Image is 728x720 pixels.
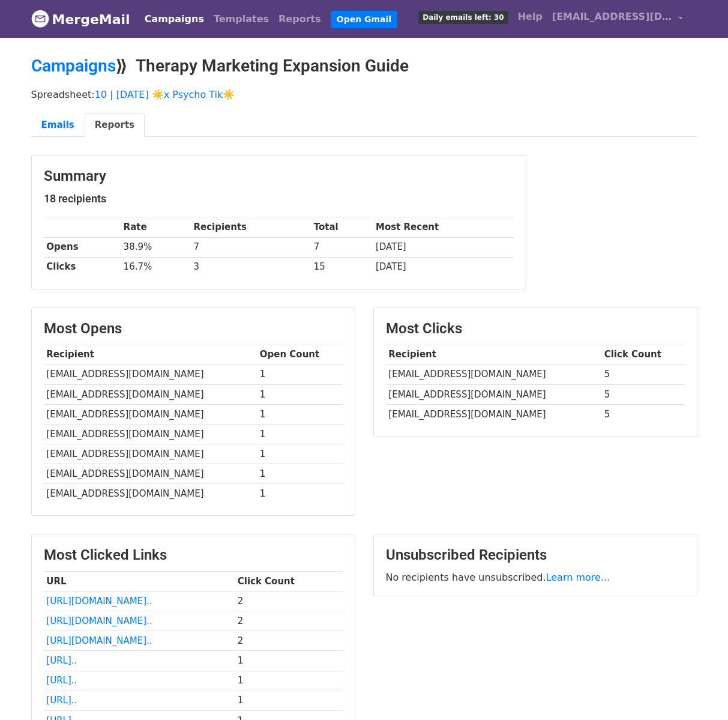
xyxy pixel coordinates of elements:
td: 1 [257,464,343,484]
a: MergeMail [31,7,130,32]
td: 7 [191,237,311,257]
h5: 18 recipients [44,192,514,205]
a: [URL][DOMAIN_NAME].. [46,596,152,607]
td: [EMAIL_ADDRESS][DOMAIN_NAME] [44,444,257,464]
th: URL [44,572,235,591]
td: [EMAIL_ADDRESS][DOMAIN_NAME] [44,384,257,404]
td: 38.9% [121,237,191,257]
th: Recipient [386,345,601,365]
td: 16.7% [121,257,191,277]
th: Opens [44,237,121,257]
th: Rate [121,217,191,237]
td: 3 [191,257,311,277]
td: [EMAIL_ADDRESS][DOMAIN_NAME] [386,365,601,384]
td: 1 [257,365,343,384]
td: [EMAIL_ADDRESS][DOMAIN_NAME] [386,384,601,404]
td: 2 [235,611,343,631]
a: Reports [85,113,145,138]
th: Total [311,217,373,237]
td: 2 [235,631,343,651]
td: [EMAIL_ADDRESS][DOMAIN_NAME] [44,484,257,504]
td: [EMAIL_ADDRESS][DOMAIN_NAME] [44,404,257,424]
td: [DATE] [373,257,513,277]
th: Click Count [235,572,343,591]
a: Daily emails left: 30 [414,5,513,29]
iframe: Chat Widget [668,662,728,720]
td: 1 [257,384,343,404]
h3: Summary [44,168,514,185]
a: Emails [31,113,85,138]
td: [EMAIL_ADDRESS][DOMAIN_NAME] [44,365,257,384]
td: 1 [235,651,343,671]
td: 1 [257,484,343,504]
th: Recipients [191,217,311,237]
td: 1 [257,444,343,464]
h2: ⟫ Therapy Marketing Expansion Guide [31,56,697,76]
a: 10 | [DATE] ☀️x Psycho Tik☀️ [95,89,235,100]
td: [EMAIL_ADDRESS][DOMAIN_NAME] [44,464,257,484]
p: No recipients have unsubscribed. [386,571,685,584]
a: [URL].. [46,675,77,686]
td: 1 [235,691,343,710]
a: Help [513,5,547,29]
td: 5 [601,365,685,384]
td: 5 [601,384,685,404]
a: [URL].. [46,655,77,666]
td: [DATE] [373,237,513,257]
th: Open Count [257,345,343,365]
td: 1 [257,424,343,444]
a: Campaigns [31,56,116,76]
span: Daily emails left: 30 [418,11,508,24]
th: Most Recent [373,217,513,237]
span: [EMAIL_ADDRESS][DOMAIN_NAME] [552,10,672,24]
p: Spreadsheet: [31,88,697,101]
td: 2 [235,591,343,611]
a: Templates [209,7,274,31]
h3: Unsubscribed Recipients [386,546,685,564]
td: 5 [601,404,685,424]
a: Open Gmail [331,11,397,28]
td: 15 [311,257,373,277]
a: [URL][DOMAIN_NAME].. [46,635,152,646]
td: 1 [257,404,343,424]
a: [EMAIL_ADDRESS][DOMAIN_NAME] [547,5,688,33]
td: 1 [235,671,343,691]
h3: Most Clicked Links [44,546,343,564]
td: 7 [311,237,373,257]
a: [URL][DOMAIN_NAME].. [46,616,152,626]
th: Click Count [601,345,685,365]
a: [URL].. [46,695,77,706]
a: Campaigns [140,7,209,31]
td: [EMAIL_ADDRESS][DOMAIN_NAME] [386,404,601,424]
a: Reports [274,7,326,31]
h3: Most Clicks [386,320,685,337]
th: Clicks [44,257,121,277]
img: MergeMail logo [31,10,49,28]
th: Recipient [44,345,257,365]
h3: Most Opens [44,320,343,337]
a: Learn more... [546,572,610,583]
td: [EMAIL_ADDRESS][DOMAIN_NAME] [44,424,257,444]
